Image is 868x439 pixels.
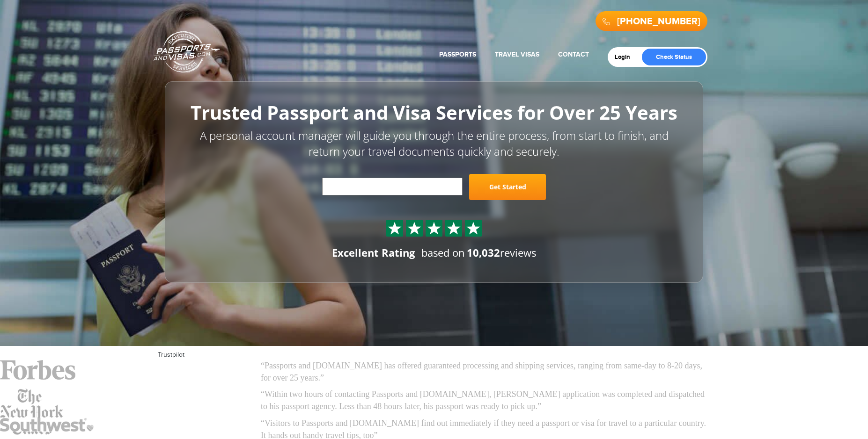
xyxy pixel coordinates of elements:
[186,128,682,160] p: A personal account manager will guide you through the entire process, from start to finish, and r...
[615,53,637,61] a: Login
[158,351,184,359] a: Trustpilot
[388,221,402,235] img: Sprite St
[421,245,465,259] span: based on
[558,50,589,58] a: Contact
[495,50,539,58] a: Travel Visas
[467,245,536,259] span: reviews
[154,31,220,73] a: Passports & [DOMAIN_NAME]
[261,389,710,412] p: “Within two hours of contacting Passports and [DOMAIN_NAME], [PERSON_NAME] application was comple...
[407,221,421,235] img: Sprite St
[186,102,682,123] h1: Trusted Passport and Visa Services for Over 25 Years
[467,245,500,259] strong: 10,032
[642,49,706,65] a: Check Status
[332,245,415,260] div: Excellent Rating
[617,16,700,27] a: [PHONE_NUMBER]
[261,360,710,384] p: “Passports and [DOMAIN_NAME] has offered guaranteed processing and shipping services, ranging fro...
[439,50,476,58] a: Passports
[427,221,441,235] img: Sprite St
[447,221,461,235] img: Sprite St
[469,174,546,200] a: Get Started
[466,221,480,235] img: Sprite St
